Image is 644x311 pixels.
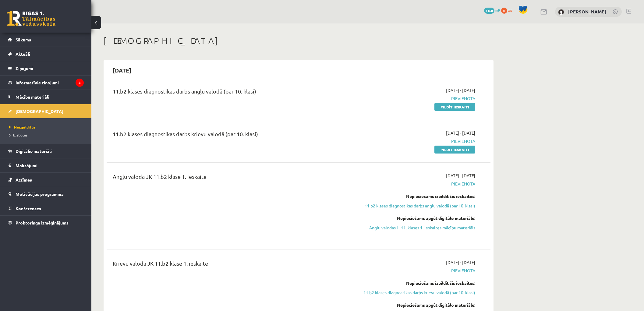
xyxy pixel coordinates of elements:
[360,138,475,144] span: Pievienota
[434,103,475,111] a: Pildīt ieskaiti
[16,191,64,197] span: Motivācijas programma
[558,9,564,15] img: Jānis Mārtiņš Kazuberns
[8,47,84,61] a: Aktuāli
[113,259,351,270] div: Krievu valoda JK 11.b2 klase 1. ieskaite
[360,267,475,274] span: Pievienota
[76,79,84,87] i: 3
[8,33,84,47] a: Sākums
[360,203,475,209] a: 11.b2 klases diagnostikas darbs angļu valodā (par 10. klasi)
[9,125,36,129] span: Neizpildītās
[16,148,52,154] span: Digitālie materiāli
[8,158,84,172] a: Maksājumi
[360,280,475,286] div: Nepieciešams izpildīt šīs ieskaites:
[501,8,507,14] span: 0
[495,8,500,12] span: mP
[434,146,475,154] a: Pildīt ieskaiti
[360,181,475,187] span: Pievienota
[8,187,84,201] a: Motivācijas programma
[8,144,84,158] a: Digitālie materiāli
[8,90,84,104] a: Mācību materiāli
[16,206,41,211] span: Konferences
[9,132,85,138] a: Izlabotās
[8,104,84,118] a: [DEMOGRAPHIC_DATA]
[16,108,63,114] span: [DEMOGRAPHIC_DATA]
[446,259,475,266] span: [DATE] - [DATE]
[8,216,84,230] a: Proktoringa izmēģinājums
[104,36,494,46] h1: [DEMOGRAPHIC_DATA]
[9,133,27,137] span: Izlabotās
[568,9,606,15] a: [PERSON_NAME]
[113,172,351,184] div: Angļu valoda JK 11.b2 klase 1. ieskaite
[16,51,30,57] span: Aktuāli
[7,11,55,26] a: Rīgas 1. Tālmācības vidusskola
[16,94,49,100] span: Mācību materiāli
[360,302,475,308] div: Nepieciešams apgūt digitālo materiālu:
[16,76,84,90] legend: Informatīvie ziņojumi
[508,8,512,12] span: xp
[16,220,69,225] span: Proktoringa izmēģinājums
[501,8,515,12] a: 0 xp
[360,215,475,221] div: Nepieciešams apgūt digitālo materiālu:
[484,8,494,14] span: 1168
[107,63,137,77] h2: [DATE]
[360,193,475,200] div: Nepieciešams izpildīt šīs ieskaites:
[8,173,84,187] a: Atzīmes
[16,37,31,42] span: Sākums
[446,87,475,94] span: [DATE] - [DATE]
[9,124,85,130] a: Neizpildītās
[446,130,475,136] span: [DATE] - [DATE]
[8,201,84,215] a: Konferences
[360,95,475,102] span: Pievienota
[8,76,84,90] a: Informatīvie ziņojumi3
[484,8,500,12] a: 1168 mP
[113,130,351,141] div: 11.b2 klases diagnostikas darbs krievu valodā (par 10. klasi)
[446,172,475,179] span: [DATE] - [DATE]
[360,224,475,231] a: Angļu valodas I - 11. klases 1. ieskaites mācību materiāls
[16,177,32,182] span: Atzīmes
[8,61,84,75] a: Ziņojumi
[113,87,351,98] div: 11.b2 klases diagnostikas darbs angļu valodā (par 10. klasi)
[16,61,84,75] legend: Ziņojumi
[16,158,84,172] legend: Maksājumi
[360,289,475,296] a: 11.b2 klases diagnostikas darbs krievu valodā (par 10. klasi)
